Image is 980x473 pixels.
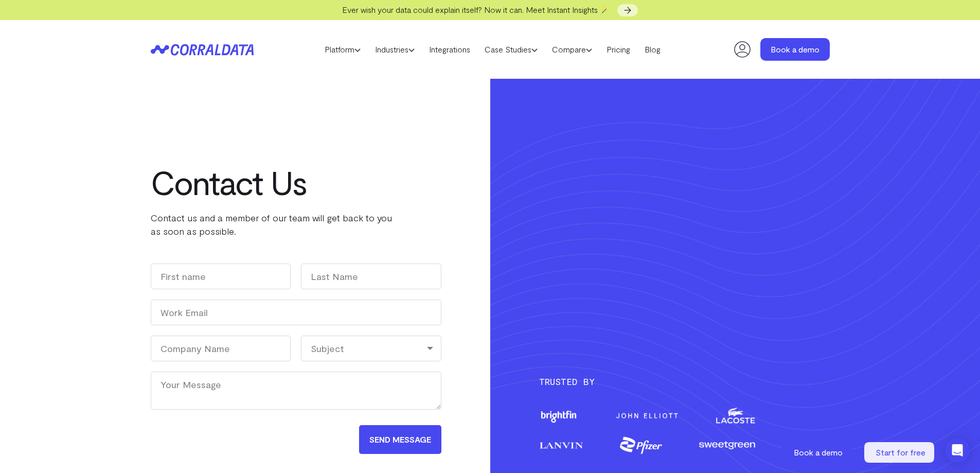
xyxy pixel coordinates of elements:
input: Work Email [151,300,441,325]
a: Case Studies [477,42,545,57]
h3: Trusted By [539,374,830,389]
div: Open Intercom Messenger [945,438,970,463]
a: Integrations [422,42,477,57]
input: Send Message [359,425,441,454]
div: Subject [301,336,441,361]
h1: Contact Us [151,164,418,201]
a: Blog [637,42,668,57]
input: Company Name [151,336,291,361]
p: Contact us and a member of our team will get back to you as soon as possible. [151,211,418,238]
a: Compare [545,42,599,57]
span: Ever wish your data could explain itself? Now it can. Meet Instant Insights 🪄 [342,5,610,14]
a: Platform [317,42,368,57]
a: Book a demo [782,442,854,463]
a: Industries [368,42,422,57]
a: Book a demo [760,38,830,61]
span: Book a demo [794,447,843,457]
input: First name [151,264,291,289]
a: Start for free [864,442,936,463]
input: Last Name [301,264,441,289]
a: Pricing [599,42,637,57]
span: Start for free [876,447,925,457]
